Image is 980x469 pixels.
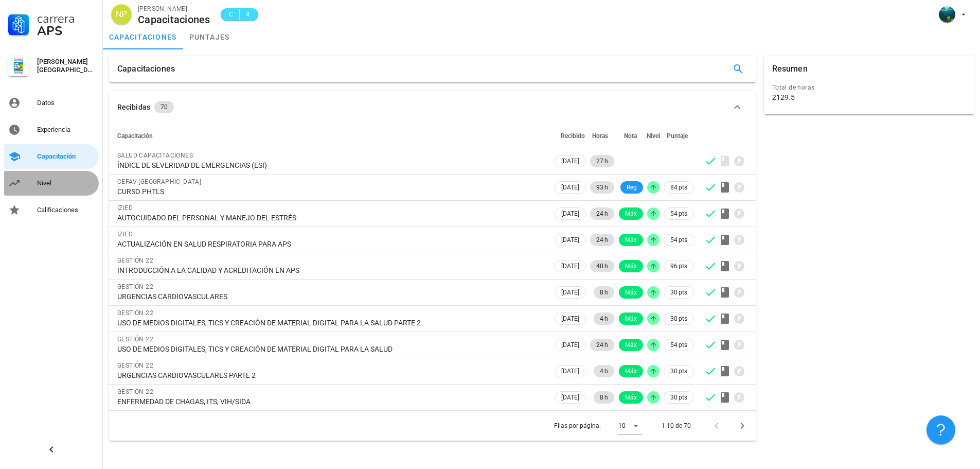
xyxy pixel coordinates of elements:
div: Capacitaciones [117,56,175,82]
span: 54 pts [670,209,687,219]
span: 96 pts [670,261,687,271]
div: Calificaciones [37,206,95,214]
span: Nota [624,132,637,140]
a: Capacitación [4,144,99,169]
span: [DATE] [561,208,579,219]
div: Nivel [37,179,95,187]
span: GESTIÓN 22 [117,309,153,317]
span: Horas [592,132,608,140]
th: Nota [616,124,645,148]
span: 27 h [596,155,608,167]
a: Calificaciones [4,198,99,222]
span: [DATE] [561,366,579,377]
div: ÍNDICE DE SEVERIDAD DE EMERGENCIAS (ESI) [117,161,544,170]
span: [DATE] [561,287,579,298]
div: ENFERMEDAD DE CHAGAS, ITS, VIH/SIDA [117,397,544,406]
span: CEFAV [GEOGRAPHIC_DATA] [117,178,201,185]
a: puntajes [183,25,236,49]
div: Total de horas [772,82,966,93]
span: GESTIÓN 22 [117,362,153,369]
span: Capacitación [117,132,153,140]
a: capacitaciones [103,25,183,49]
span: [DATE] [561,392,579,403]
span: Máx [625,234,637,246]
div: 10Filas por página: [618,418,642,434]
div: avatar [939,6,955,23]
span: 24 h [596,339,608,351]
span: Máx [625,260,637,272]
th: Puntaje [662,124,696,148]
span: Puntaje [667,132,688,140]
span: 84 pts [670,182,687,193]
div: 2129.5 [772,93,795,102]
span: SALUD CAPACITACIONES [117,152,193,159]
div: Experiencia [37,126,95,134]
div: ACTUALIZACIÓN EN SALUD RESPIRATORIA PARA APS [117,239,544,249]
div: Resumen [772,56,808,82]
div: Recibidas [117,101,150,113]
span: [DATE] [561,182,579,193]
div: 1-10 de 70 [662,421,691,430]
a: Nivel [4,171,99,196]
div: [PERSON_NAME] [138,4,210,14]
span: IZIED [117,231,133,238]
span: IZIED [117,204,133,212]
div: avatar [111,4,132,25]
span: GESTIÓN 22 [117,336,153,343]
th: Nivel [645,124,662,148]
div: Filas por página: [554,411,642,441]
span: 4 [244,9,252,20]
div: APS [37,25,95,37]
span: [DATE] [561,313,579,324]
span: Máx [625,365,637,377]
span: 4 h [600,312,608,325]
span: 24 h [596,207,608,220]
span: 30 pts [670,392,687,403]
th: Capacitación [109,124,553,148]
span: 30 pts [670,314,687,324]
span: GESTIÓN 22 [117,257,153,264]
div: [PERSON_NAME][GEOGRAPHIC_DATA] [37,58,95,74]
span: 54 pts [670,340,687,350]
span: [DATE] [561,260,579,272]
div: Datos [37,99,95,107]
span: Reg [627,181,637,194]
span: GESTIÓN 22 [117,283,153,290]
div: USO DE MEDIOS DIGITALES, TICS Y CREACIÓN DE MATERIAL DIGITAL PARA LA SALUD [117,344,544,354]
div: URGENCIAS CARDIOVASCULARES [117,292,544,301]
span: Máx [625,207,637,220]
div: AUTOCUIDADO DEL PERSONAL Y MANEJO DEL ESTRÉS [117,213,544,222]
span: C [227,9,235,20]
span: GESTIÓN 22 [117,388,153,395]
button: Recibidas 70 [109,91,756,124]
span: 54 pts [670,235,687,245]
th: Recibido [553,124,588,148]
div: 10 [618,421,626,430]
span: Nivel [647,132,660,140]
span: NP [116,4,127,25]
span: 8 h [600,286,608,299]
span: 4 h [600,365,608,377]
div: Carrera [37,12,95,25]
span: 93 h [596,181,608,194]
span: 8 h [600,391,608,404]
div: Capacitación [37,152,95,161]
span: 30 pts [670,366,687,376]
div: INTRODUCCIÓN A LA CALIDAD Y ACREDITACIÓN EN APS [117,266,544,275]
span: Recibido [561,132,585,140]
button: Página siguiente [733,416,752,435]
div: USO DE MEDIOS DIGITALES, TICS Y CREACIÓN DE MATERIAL DIGITAL PARA LA SALUD PARTE 2 [117,318,544,327]
span: Máx [625,286,637,299]
div: URGENCIAS CARDIOVASCULARES PARTE 2 [117,371,544,380]
span: 40 h [596,260,608,272]
span: 70 [161,101,168,113]
th: Horas [588,124,616,148]
span: 30 pts [670,287,687,298]
div: CURSO PHTLS [117,187,544,196]
span: [DATE] [561,155,579,167]
a: Datos [4,91,99,115]
span: Máx [625,339,637,351]
span: [DATE] [561,339,579,351]
div: Capacitaciones [138,14,210,25]
a: Experiencia [4,117,99,142]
